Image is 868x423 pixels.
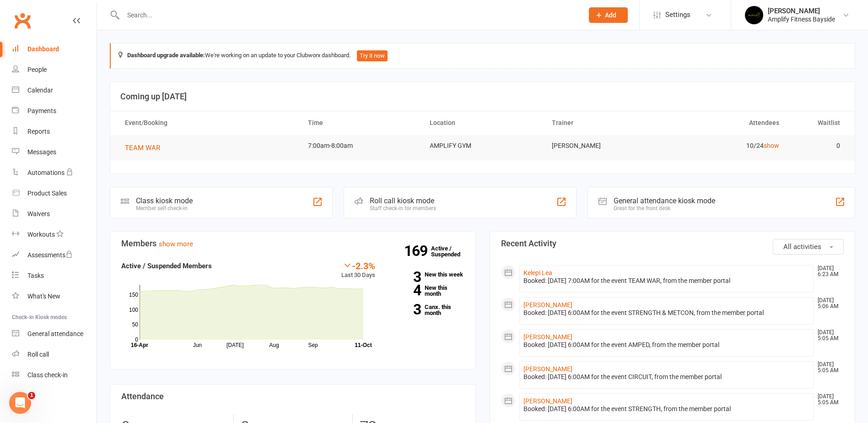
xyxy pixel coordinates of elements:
[523,397,572,405] a: [PERSON_NAME]
[523,269,552,277] a: Kelepi Lea
[12,121,97,142] a: Reports
[523,333,572,341] a: [PERSON_NAME]
[27,251,73,259] div: Assessments
[136,196,193,205] div: Class kiosk mode
[389,283,421,297] strong: 4
[27,293,60,300] div: What's New
[12,224,97,245] a: Workouts
[370,196,436,205] div: Roll call kiosk mode
[544,135,665,157] td: [PERSON_NAME]
[27,190,67,197] div: Product Sales
[27,351,49,358] div: Roll call
[523,341,810,349] div: Booked: [DATE] 6:00AM for the event AMPED, from the member portal
[523,309,810,317] div: Booked: [DATE] 6:00AM for the event STRENGTH & METCON, from the member portal
[544,111,665,135] th: Trainer
[389,271,464,277] a: 3New this week
[110,43,855,69] div: We're working on an update to your Clubworx dashboard.
[523,365,572,373] a: [PERSON_NAME]
[27,45,59,53] div: Dashboard
[300,111,421,135] th: Time
[12,365,97,385] a: Class kiosk mode
[27,107,56,114] div: Payments
[136,205,193,211] div: Member self check-in
[12,163,97,183] a: Automations
[813,394,843,406] time: [DATE] 5:05 AM
[127,52,205,59] strong: Dashboard upgrade available:
[665,135,787,157] td: 10/24
[27,128,50,135] div: Reports
[589,7,628,23] button: Add
[431,239,471,264] a: 169Active / Suspended
[27,148,56,156] div: Messages
[12,142,97,163] a: Messages
[27,169,65,176] div: Automations
[341,260,375,271] div: -2.3%
[120,92,845,101] h3: Coming up [DATE]
[501,239,844,248] h3: Recent Activity
[121,262,212,270] strong: Active / Suspended Members
[421,135,543,157] td: AMPLIFY GYM
[614,196,715,205] div: General attendance kiosk mode
[27,371,68,379] div: Class check-in
[27,231,55,238] div: Workouts
[12,39,97,60] a: Dashboard
[665,5,690,25] span: Settings
[787,111,848,135] th: Waitlist
[357,50,388,61] button: Try it now
[121,239,464,248] h3: Members
[12,324,97,344] a: General attendance kiosk mode
[27,330,83,337] div: General attendance
[813,330,843,342] time: [DATE] 5:05 AM
[27,87,53,94] div: Calendar
[665,111,787,135] th: Attendees
[523,301,572,309] a: [PERSON_NAME]
[787,135,848,157] td: 0
[614,205,715,211] div: Great for the front desk
[12,60,97,80] a: People
[773,239,844,255] button: All activities
[783,243,821,251] span: All activities
[11,9,34,32] a: Clubworx
[12,101,97,121] a: Payments
[12,204,97,224] a: Waivers
[605,11,616,19] span: Add
[764,142,779,149] a: show
[117,111,300,135] th: Event/Booking
[768,15,835,23] div: Amplify Fitness Bayside
[12,266,97,286] a: Tasks
[12,245,97,266] a: Assessments
[341,260,375,280] div: Last 30 Days
[125,144,160,152] span: TEAM WAR
[523,277,810,285] div: Booked: [DATE] 7:00AM for the event TEAM WAR, from the member portal
[813,266,843,277] time: [DATE] 6:23 AM
[27,210,50,217] div: Waivers
[9,392,31,414] iframe: Intercom live chat
[404,244,431,258] strong: 169
[27,66,47,73] div: People
[813,362,843,374] time: [DATE] 5:05 AM
[523,405,810,413] div: Booked: [DATE] 6:00AM for the event STRENGTH, from the member portal
[768,7,835,15] div: [PERSON_NAME]
[421,111,543,135] th: Location
[12,80,97,101] a: Calendar
[28,392,35,399] span: 1
[523,373,810,381] div: Booked: [DATE] 6:00AM for the event CIRCUIT, from the member portal
[389,270,421,284] strong: 3
[813,298,843,309] time: [DATE] 5:06 AM
[121,392,464,401] h3: Attendance
[370,205,436,211] div: Staff check-in for members
[389,285,464,297] a: 4New this month
[125,142,167,153] button: TEAM WAR
[12,183,97,204] a: Product Sales
[159,240,193,248] a: show more
[389,303,421,316] strong: 3
[12,344,97,365] a: Roll call
[745,6,763,24] img: thumb_image1596355059.png
[300,135,421,157] td: 7:00am-8:00am
[27,272,44,279] div: Tasks
[389,304,464,316] a: 3Canx. this month
[120,9,577,22] input: Search...
[12,286,97,307] a: What's New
